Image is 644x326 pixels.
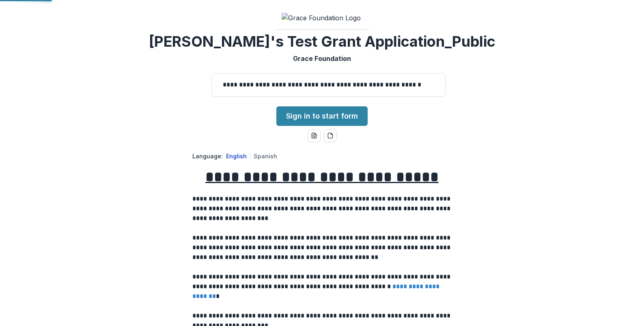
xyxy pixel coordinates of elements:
[282,13,363,23] img: Grace Foundation Logo
[254,153,277,160] button: Spanish
[149,33,495,50] h2: [PERSON_NAME]'s Test Grant Application_Public
[192,152,223,160] p: Language:
[293,54,351,63] p: Grace Foundation
[308,129,321,142] button: word-download
[324,129,337,142] button: pdf-download
[276,106,368,126] a: Sign in to start form
[226,153,247,160] button: English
